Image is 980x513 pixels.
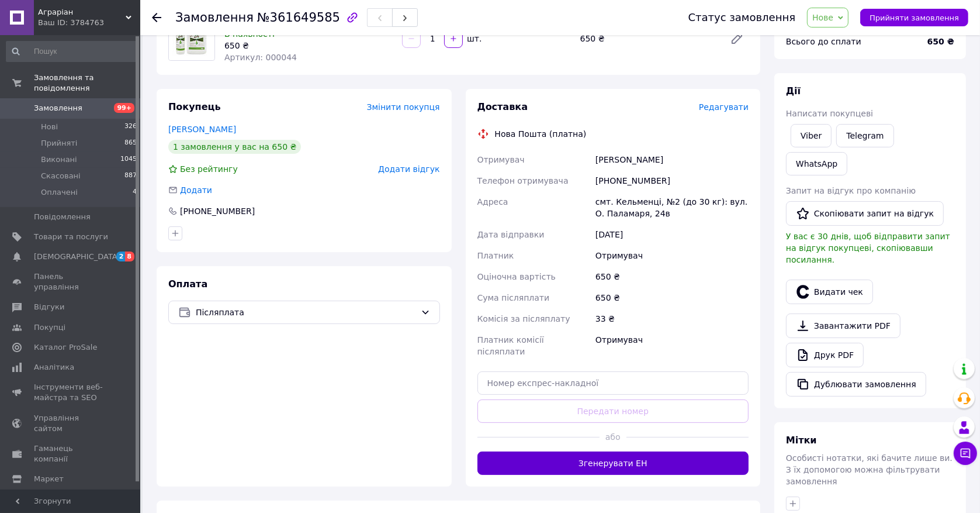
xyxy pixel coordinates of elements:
span: Покупці [34,322,65,333]
span: Гаманець компанії [34,443,108,464]
button: Скопіювати запит на відгук [786,201,944,226]
button: Дублювати замовлення [786,372,926,397]
span: Платник комісії післяплати [477,335,544,356]
span: Виконані [41,154,77,165]
span: 99+ [114,103,134,113]
div: 33 ₴ [593,308,751,329]
span: Написати покупцеві [786,109,873,118]
span: Замовлення [34,103,82,113]
div: 650 ₴ [224,40,393,51]
span: Інструменти веб-майстра та SEO [34,382,108,403]
div: [PHONE_NUMBER] [593,170,751,191]
button: Чат з покупцем [954,442,977,465]
span: Скасовані [41,171,81,181]
div: Отримувач [593,329,751,362]
div: смт. Кельменці, №2 (до 30 кг): вул. О. Паламаря, 24в [593,191,751,224]
span: Оціночна вартість [477,272,556,281]
div: Нова Пошта (платна) [492,128,590,140]
span: Додати відгук [378,164,439,174]
span: Покупець [168,101,221,112]
span: Оплачені [41,187,78,198]
span: Додати [180,185,212,195]
button: Згенерувати ЕН [477,452,749,475]
span: Замовлення та повідомлення [34,73,140,94]
div: [PERSON_NAME] [593,149,751,170]
span: 2 [116,252,126,261]
span: Адреса [477,197,508,206]
div: [DATE] [593,224,751,245]
span: Всього до сплати [786,37,861,46]
div: Отримувач [593,245,751,266]
span: Редагувати [699,102,749,112]
a: WhatsApp [786,152,847,175]
button: Видати чек [786,280,873,304]
span: Отримувач [477,155,525,164]
span: Прийняті [41,138,77,149]
input: Пошук [6,41,138,62]
span: Доставка [477,101,528,112]
span: Управління сайтом [34,413,108,434]
span: Аграріан [38,7,126,18]
span: 8 [125,252,134,261]
span: №361649585 [257,11,340,25]
div: [PHONE_NUMBER] [179,205,256,217]
span: Сума післяплати [477,293,550,302]
span: Дата відправки [477,230,545,239]
span: Телефон отримувача [477,176,569,185]
div: 650 ₴ [593,266,751,287]
span: Без рейтингу [180,164,238,174]
span: або [600,431,626,443]
div: шт. [464,33,483,44]
a: [PERSON_NAME] [168,125,236,134]
div: Ваш ID: 3784763 [38,18,140,28]
span: Повідомлення [34,212,91,222]
span: Мітки [786,435,817,446]
div: 1 замовлення у вас на 650 ₴ [168,140,301,154]
a: Редагувати [725,27,749,50]
span: Комісія за післяплату [477,314,570,323]
span: 326 [124,122,137,132]
span: Каталог ProSale [34,342,97,353]
span: Прийняти замовлення [870,13,959,22]
span: Товари та послуги [34,232,108,242]
a: Друк PDF [786,343,864,367]
span: 4 [133,187,137,198]
b: 650 ₴ [927,37,954,46]
span: 1045 [120,154,137,165]
span: Оплата [168,278,207,290]
div: 650 ₴ [593,287,751,308]
img: Регулятор ростe Келпак РК - 1 л [169,15,214,60]
span: Особисті нотатки, які бачите лише ви. З їх допомогою можна фільтрувати замовлення [786,453,953,486]
span: Нове [812,13,833,22]
a: Viber [791,124,832,147]
span: Маркет [34,474,64,484]
span: Нові [41,122,58,132]
div: Повернутися назад [152,12,161,23]
span: Платник [477,251,514,260]
span: Дії [786,85,801,97]
span: Змінити покупця [367,102,440,112]
div: 650 ₴ [576,30,721,47]
span: Аналітика [34,362,74,373]
span: Запит на відгук про компанію [786,186,916,195]
span: У вас є 30 днів, щоб відправити запит на відгук покупцеві, скопіювавши посилання. [786,232,950,264]
a: Telegram [836,124,894,147]
span: [DEMOGRAPHIC_DATA] [34,252,120,262]
a: Завантажити PDF [786,314,901,338]
button: Прийняти замовлення [860,9,968,26]
div: Статус замовлення [688,12,796,23]
span: В наявності [224,29,275,39]
span: Артикул: 000044 [224,53,297,62]
span: 887 [124,171,137,181]
span: Відгуки [34,302,64,312]
span: 865 [124,138,137,149]
span: Післяплата [196,306,416,319]
span: Панель управління [34,271,108,292]
span: Замовлення [175,11,254,25]
input: Номер експрес-накладної [477,371,749,395]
